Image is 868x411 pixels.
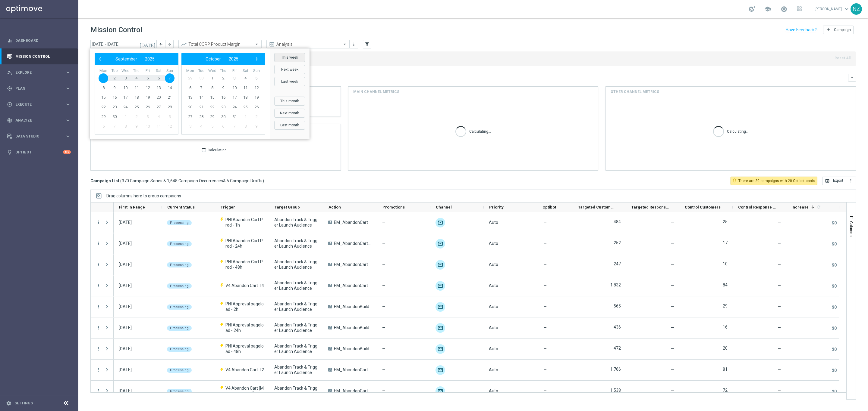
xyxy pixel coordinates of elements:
[165,40,174,48] button: arrow_forward
[263,178,264,184] span: )
[266,40,350,48] ng-select: Analysis
[221,205,235,209] span: Trigger
[15,134,65,138] span: Data Studio
[436,344,445,354] img: Optimail
[251,68,262,73] th: weekday
[185,122,195,131] span: 3
[207,73,217,83] span: 1
[7,70,65,75] div: Explore
[219,122,228,131] span: 6
[274,77,305,86] button: Last week
[90,48,310,139] bs-daterangepicker-container: calendar
[610,366,621,372] label: 1,766
[843,6,850,12] span: keyboard_arrow_down
[815,204,821,210] span: Calculate column
[165,83,175,93] span: 14
[252,102,261,112] span: 26
[274,97,305,106] button: This month
[227,178,263,184] span: 5 Campaign Drafts
[764,6,771,12] span: school
[183,55,261,63] bs-datepicker-navigation-view: ​ ​ ​
[159,42,163,46] i: arrow_back
[826,27,831,32] i: add
[197,112,206,122] span: 28
[7,70,12,75] i: person_search
[7,70,71,75] button: person_search Explore keyboard_arrow_right
[334,241,372,246] span: EM_AbandonCart_T2
[106,193,181,198] span: Drag columns here to group campaigns
[96,283,101,288] button: more_vert
[122,178,223,184] span: 370 Campaign Series & 1,648 Campaign Occurrences
[240,68,251,73] th: weekday
[436,365,445,375] img: Optimail
[15,87,65,90] span: Plan
[7,118,12,123] i: track_changes
[611,89,659,94] h4: Other channel metrics
[436,323,445,333] img: Optimail
[167,42,171,46] i: arrow_forward
[851,3,862,15] div: NZ
[96,367,101,372] button: more_vert
[121,83,130,93] span: 10
[143,102,153,112] span: 26
[219,112,228,122] span: 30
[7,38,71,43] button: equalizer Dashboard
[181,41,187,47] i: trending_up
[732,178,737,184] i: lightbulb_outline
[274,109,305,118] button: Next month
[253,55,261,63] span: ›
[7,118,71,123] button: track_changes Analyze keyboard_arrow_right
[230,122,239,131] span: 7
[15,71,65,74] span: Explore
[7,86,12,91] i: gps_fixed
[167,220,192,225] colored-tag: Processing
[822,177,846,185] button: open_in_browser Export
[132,73,141,83] span: 4
[230,83,239,93] span: 10
[334,325,369,330] span: EM_AbandonBuild
[7,86,71,91] button: gps_fixed Plan keyboard_arrow_right
[110,112,119,122] span: 30
[154,83,163,93] span: 13
[7,102,12,107] i: play_circle_outline
[334,262,372,267] span: EM_AbandonCart_T3
[614,261,621,267] label: 247
[109,68,120,73] th: weekday
[834,28,851,32] span: Campaign
[252,122,261,131] span: 9
[110,83,119,93] span: 9
[143,122,153,131] span: 10
[90,178,264,184] h3: Campaign List
[252,112,261,122] span: 2
[132,93,141,102] span: 18
[197,122,206,131] span: 4
[786,28,817,32] input: Have Feedback?
[96,388,101,394] button: more_vert
[197,93,206,102] span: 14
[850,76,854,80] i: keyboard_arrow_down
[7,54,71,59] div: Mission Control
[154,93,163,102] span: 20
[723,366,728,372] label: 81
[96,325,101,330] i: more_vert
[121,112,130,122] span: 1
[274,65,305,74] button: Next week
[814,5,851,14] a: [PERSON_NAME]keyboard_arrow_down
[241,112,250,122] span: 1
[140,42,156,47] i: [DATE]
[157,40,165,48] button: arrow_back
[269,41,275,47] i: preview
[7,118,65,123] div: Analyze
[671,220,674,225] span: —
[614,303,621,309] label: 565
[7,102,65,107] div: Execute
[328,305,332,308] span: A
[185,73,195,83] span: 29
[185,93,195,102] span: 13
[543,220,547,225] span: —
[15,48,71,64] a: Mission Control
[489,205,504,209] span: Priority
